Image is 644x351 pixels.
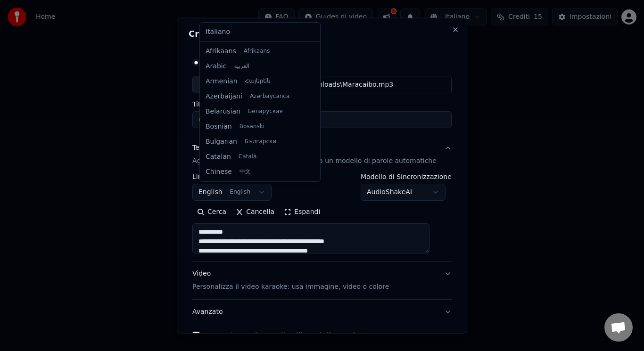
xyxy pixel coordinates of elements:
span: Հայերեն [245,78,271,85]
span: Afrikaans [244,48,270,55]
span: Български [245,138,276,146]
span: Armenian [206,77,238,86]
span: Arabic [206,62,226,71]
span: Bulgarian [206,137,237,147]
span: Italiano [206,27,230,37]
span: Bosnian [206,122,232,131]
span: Catalan [206,152,231,162]
span: Afrikaans [206,47,236,56]
span: العربية [234,63,249,70]
span: Azerbaijani [206,92,242,101]
span: Chinese [206,167,232,177]
span: Azərbaycanca [250,93,289,100]
span: 中文 [239,168,251,176]
span: Беларуская [248,108,283,115]
span: Belarusian [206,107,240,116]
span: Bosanski [239,123,264,131]
span: Català [239,153,256,161]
